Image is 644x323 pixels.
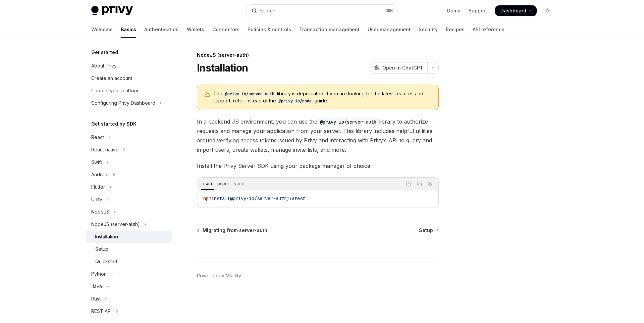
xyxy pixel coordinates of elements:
a: Support [469,7,487,14]
a: Welcome [91,21,113,38]
div: Setup [95,245,108,253]
a: Demo [447,7,461,14]
div: NodeJS [91,208,109,216]
div: Swift [91,158,102,166]
div: yarn [232,180,245,188]
div: Flutter [91,183,105,191]
span: @privy-io/server-auth@latest [230,195,305,201]
button: Toggle React section [86,131,172,143]
button: Toggle Configuring Privy Dashboard section [86,97,172,109]
div: Search... [260,7,278,15]
button: Toggle NodeJS section [86,206,172,218]
a: About Privy [86,60,172,72]
div: Quickstart [95,258,117,266]
h1: Installation [197,62,248,74]
h5: Get started by SDK [91,120,137,128]
button: Toggle Android section [86,169,172,181]
span: Setup [419,227,433,234]
a: User management [368,21,411,38]
a: Setup [419,227,438,234]
button: Ask AI [426,180,434,188]
div: Unity [91,195,102,203]
button: Copy the contents from the code block [415,180,424,188]
button: Toggle Swift section [86,156,172,168]
div: Installation [95,233,118,241]
div: Python [91,270,107,278]
a: Authentication [144,21,179,38]
div: NodeJS (server-auth) [91,220,140,228]
span: In a backend JS environment, you can use the library to authorize requests and manage your applic... [197,117,439,154]
a: @privy-io/node [276,98,314,103]
button: Toggle Python section [86,268,172,280]
a: Dashboard [495,5,537,16]
span: npm [203,195,211,201]
span: The library is deprecated. If you are looking for the latest features and support, refer instead ... [213,90,432,104]
h5: Get started [91,48,118,56]
span: Migrating from server-auth [203,227,267,234]
button: Toggle Unity section [86,193,172,205]
div: REST API [91,307,112,315]
span: ⌘ K [386,8,393,13]
a: Basics [121,21,136,38]
div: About Privy [91,62,117,70]
a: Setup [86,243,172,255]
code: @privy-io/server-auth [222,91,277,97]
svg: Warning [204,91,211,98]
button: Toggle Java section [86,280,172,292]
span: install [211,195,230,201]
a: Policies & controls [248,21,291,38]
a: Create an account [86,72,172,84]
div: Configuring Privy Dashboard [91,99,155,107]
button: Toggle Flutter section [86,181,172,193]
code: @privy-io/server-auth [317,118,379,126]
a: Recipes [446,21,465,38]
a: Connectors [212,21,239,38]
div: Java [91,282,102,290]
a: API reference [473,21,504,38]
button: Toggle NodeJS (server-auth) section [86,218,172,230]
a: Security [419,21,438,38]
a: Powered by Mintlify [197,272,241,279]
span: Dashboard [500,7,526,14]
button: Toggle dark mode [542,5,553,16]
button: Toggle REST API section [86,305,172,317]
span: Install the Privy Server SDK using your package manager of choice: [197,161,439,171]
a: Migrating from server-auth [198,227,267,234]
div: React [91,133,104,141]
div: Choose your platform [91,87,140,95]
button: Toggle Rust section [86,293,172,305]
code: @privy-io/node [276,98,314,104]
span: Open in ChatGPT [382,64,423,71]
div: React native [91,146,119,154]
button: Open search [247,5,397,17]
a: Quickstart [86,256,172,268]
a: Installation [86,231,172,243]
a: Transaction management [299,21,360,38]
a: Wallets [187,21,204,38]
div: npm [201,180,214,188]
div: Android [91,171,109,179]
button: Toggle React native section [86,144,172,156]
button: Report incorrect code [404,180,413,188]
img: light logo [91,6,133,15]
a: Choose your platform [86,85,172,97]
div: Rust [91,295,101,303]
div: pnpm [215,180,231,188]
div: NodeJS (server-auth) [197,52,439,58]
button: Open in ChatGPT [370,62,427,74]
div: Create an account [91,74,132,82]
